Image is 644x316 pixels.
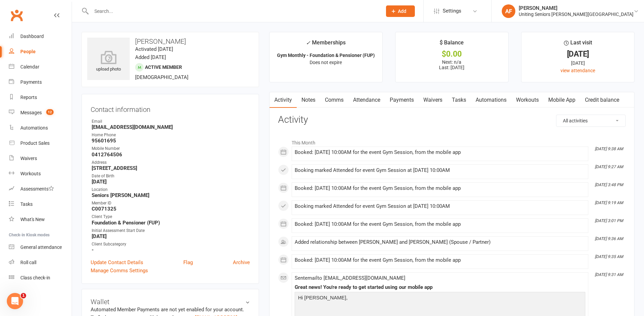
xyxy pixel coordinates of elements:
strong: Foundation & Pensioner (FUP) [92,220,250,226]
a: Waivers [9,151,72,166]
a: Activity [270,92,297,108]
div: [DATE] [528,59,628,67]
a: view attendance [560,68,595,73]
a: Manage Comms Settings [91,266,148,275]
div: $0.00 [402,51,502,58]
div: Calendar [20,64,39,70]
div: Location [92,186,250,193]
a: Tasks [9,197,72,212]
strong: [EMAIL_ADDRESS][DOMAIN_NAME] [92,124,250,130]
strong: Gym Monthly - Foundation & Pensioner (FUP) [277,53,375,58]
div: Client Type [92,214,250,220]
strong: - [92,247,250,253]
a: Dashboard [9,29,72,44]
div: [DATE] [528,51,628,58]
a: Class kiosk mode [9,270,72,285]
a: Product Sales [9,136,72,151]
a: Flag [183,258,193,266]
div: Class check-in [20,275,50,280]
a: Payments [9,75,72,90]
div: Home Phone [92,132,250,138]
a: General attendance kiosk mode [9,240,72,255]
a: Notes [297,92,320,108]
i: [DATE] 9:35 AM [595,254,623,259]
i: [DATE] 9:19 AM [595,200,623,205]
a: Payments [385,92,419,108]
div: Memberships [306,38,346,51]
div: Automations [20,125,48,131]
a: Comms [320,92,348,108]
div: Reports [20,95,37,100]
div: Booked: [DATE] 10:00AM for the event Gym Session, from the mobile app [295,257,585,263]
a: Credit balance [580,92,624,108]
time: Activated [DATE] [135,46,173,52]
p: Next: n/a Last: [DATE] [402,59,502,70]
span: 1 [21,293,26,298]
a: Assessments [9,181,72,197]
strong: C0071325 [92,206,250,212]
h3: [PERSON_NAME] [87,38,253,45]
div: Waivers [20,156,37,161]
li: This Month [278,136,626,146]
div: Assessments [20,186,54,192]
div: Added relationship between [PERSON_NAME] and [PERSON_NAME] (Spouse / Partner) [295,239,585,245]
div: Booked: [DATE] 10:00AM for the event Gym Session, from the mobile app [295,221,585,227]
div: Workouts [20,171,41,176]
button: Add [386,5,415,17]
div: Client Subcategory [92,241,250,248]
div: Booking marked Attended for event Gym Session at [DATE] 10:00AM [295,203,585,209]
div: Last visit [564,38,592,51]
div: Mobile Number [92,145,250,152]
i: [DATE] 3:48 PM [595,182,623,187]
div: Tasks [20,201,33,207]
i: [DATE] 9:31 AM [595,272,623,277]
h3: Activity [278,115,626,125]
a: Attendance [348,92,385,108]
div: Product Sales [20,140,50,146]
a: Tasks [447,92,471,108]
div: [PERSON_NAME] [519,5,633,11]
div: $ Balance [440,38,464,51]
a: Clubworx [8,7,25,24]
div: Address [92,159,250,166]
div: AF [502,4,515,18]
span: Active member [145,64,182,70]
div: Dashboard [20,34,44,39]
a: Waivers [419,92,447,108]
strong: [DATE] [92,233,250,239]
a: Reports [9,90,72,105]
div: Date of Birth [92,173,250,179]
p: Hi [PERSON_NAME], [296,294,584,303]
div: Booked: [DATE] 10:00AM for the event Gym Session, from the mobile app [295,185,585,191]
div: upload photo [87,51,130,73]
a: Update Contact Details [91,258,143,266]
time: Added [DATE] [135,54,166,60]
a: What's New [9,212,72,227]
strong: 95601695 [92,138,250,144]
a: Workouts [9,166,72,181]
i: [DATE] 9:36 AM [595,236,623,241]
i: ✓ [306,40,310,46]
div: What's New [20,217,45,222]
div: Roll call [20,260,36,265]
h3: Wallet [91,298,250,305]
span: Does not expire [310,60,342,65]
div: Booked: [DATE] 10:00AM for the event Gym Session, from the mobile app [295,150,585,155]
div: General attendance [20,244,62,250]
a: Calendar [9,59,72,75]
i: [DATE] 3:01 PM [595,218,623,223]
i: [DATE] 9:38 AM [595,146,623,151]
div: Email [92,118,250,125]
span: [DEMOGRAPHIC_DATA] [135,74,188,80]
div: People [20,49,36,54]
strong: [DATE] [92,179,250,185]
span: Sent email to [EMAIL_ADDRESS][DOMAIN_NAME] [295,275,405,281]
iframe: Intercom live chat [7,293,23,309]
a: Messages 12 [9,105,72,120]
div: Member ID [92,200,250,206]
h3: Contact information [91,103,250,113]
div: Booking marked Attended for event Gym Session at [DATE] 10:00AM [295,167,585,173]
span: 12 [46,109,54,115]
div: Uniting Seniors [PERSON_NAME][GEOGRAPHIC_DATA] [519,11,633,17]
a: Automations [471,92,511,108]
